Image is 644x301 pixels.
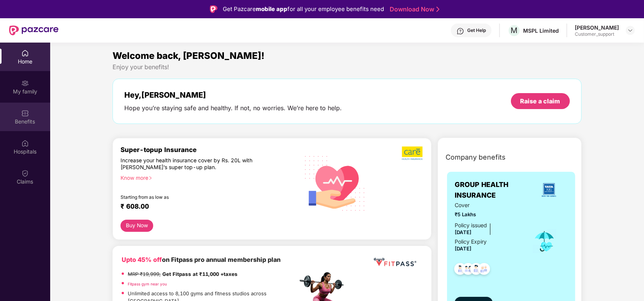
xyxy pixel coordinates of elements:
[455,238,487,246] div: Policy Expiry
[21,49,29,57] img: svg+xml;base64,PHN2ZyBpZD0iSG9tZSIgeG1sbnM9Imh0dHA6Ly93d3cudzMub3JnLzIwMDAvc3ZnIiB3aWR0aD0iMjAiIG...
[455,246,471,252] span: [DATE]
[124,90,342,100] div: Hey, [PERSON_NAME]
[475,261,493,279] img: svg+xml;base64,PHN2ZyB4bWxucz0iaHR0cDovL3d3dy53My5vcmcvMjAwMC9zdmciIHdpZHRoPSI0OC45NDMiIGhlaWdodD...
[223,5,384,14] div: Get Pazcare for all your employee benefits need
[372,255,418,269] img: fppp.png
[299,146,371,220] img: svg+xml;base64,PHN2ZyB4bWxucz0iaHR0cDovL3d3dy53My5vcmcvMjAwMC9zdmciIHhtbG5zOnhsaW5rPSJodHRwOi8vd3...
[467,27,486,33] div: Get Help
[21,109,29,117] img: svg+xml;base64,PHN2ZyBpZD0iQmVuZWZpdHMiIHhtbG5zPSJodHRwOi8vd3d3LnczLm9yZy8yMDAwL3N2ZyIgd2lkdGg9Ij...
[21,79,29,87] img: svg+xml;base64,PHN2ZyB3aWR0aD0iMjAiIGhlaWdodD0iMjAiIHZpZXdCb3g9IjAgMCAyMCAyMCIgZmlsbD0ibm9uZSIgeG...
[446,152,506,163] span: Company benefits
[113,50,265,61] span: Welcome back, [PERSON_NAME]!
[459,261,477,279] img: svg+xml;base64,PHN2ZyB4bWxucz0iaHR0cDovL3d3dy53My5vcmcvMjAwMC9zdmciIHdpZHRoPSI0OC45MTUiIGhlaWdodD...
[122,256,281,263] b: on Fitpass pro annual membership plan
[467,261,485,279] img: svg+xml;base64,PHN2ZyB4bWxucz0iaHR0cDovL3d3dy53My5vcmcvMjAwMC9zdmciIHdpZHRoPSI0OC45NDMiIGhlaWdodD...
[455,221,487,230] div: Policy issued
[121,157,265,171] div: Increase your health insurance cover by Rs. 20L with [PERSON_NAME]’s super top-up plan.
[455,211,522,219] span: ₹5 Lakhs
[256,5,287,13] strong: mobile app
[162,271,238,277] strong: Get Fitpass at ₹11,000 +taxes
[210,5,217,13] img: Logo
[520,97,560,105] div: Raise a claim
[113,63,581,71] div: Enjoy your benefits!
[455,229,471,235] span: [DATE]
[455,201,522,209] span: Cover
[121,146,297,154] div: Super-topup Insurance
[511,26,518,35] span: M
[121,194,265,200] div: Starting from as low as
[532,229,557,254] img: icon
[122,256,162,263] b: Upto 45% off
[148,176,152,180] span: right
[21,139,29,147] img: svg+xml;base64,PHN2ZyBpZD0iSG9zcGl0YWxzIiB4bWxucz0iaHR0cDovL3d3dy53My5vcmcvMjAwMC9zdmciIHdpZHRoPS...
[121,220,153,232] button: Buy Now
[128,282,167,286] a: Fitpass gym near you
[21,170,29,177] img: svg+xml;base64,PHN2ZyBpZD0iQ2xhaW0iIHhtbG5zPSJodHRwOi8vd3d3LnczLm9yZy8yMDAwL3N2ZyIgd2lkdGg9IjIwIi...
[575,24,619,31] div: [PERSON_NAME]
[575,31,619,37] div: Customer_support
[523,27,559,34] div: MSPL Limited
[402,146,424,160] img: b5dec4f62d2307b9de63beb79f102df3.png
[121,203,290,212] div: ₹ 608.00
[539,180,559,200] img: insurerLogo
[436,5,439,13] img: Stroke
[457,27,464,35] img: svg+xml;base64,PHN2ZyBpZD0iSGVscC0zMngzMiIgeG1sbnM9Imh0dHA6Ly93d3cudzMub3JnLzIwMDAvc3ZnIiB3aWR0aD...
[451,261,470,279] img: svg+xml;base64,PHN2ZyB4bWxucz0iaHR0cDovL3d3dy53My5vcmcvMjAwMC9zdmciIHdpZHRoPSI0OC45NDMiIGhlaWdodD...
[128,271,161,277] del: MRP ₹19,999,
[9,25,59,35] img: New Pazcare Logo
[627,27,633,33] img: svg+xml;base64,PHN2ZyBpZD0iRHJvcGRvd24tMzJ4MzIiIHhtbG5zPSJodHRwOi8vd3d3LnczLm9yZy8yMDAwL3N2ZyIgd2...
[121,174,293,180] div: Know more
[124,104,342,112] div: Hope you’re staying safe and healthy. If not, no worries. We’re here to help.
[455,179,531,201] span: GROUP HEALTH INSURANCE
[390,5,437,13] a: Download Now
